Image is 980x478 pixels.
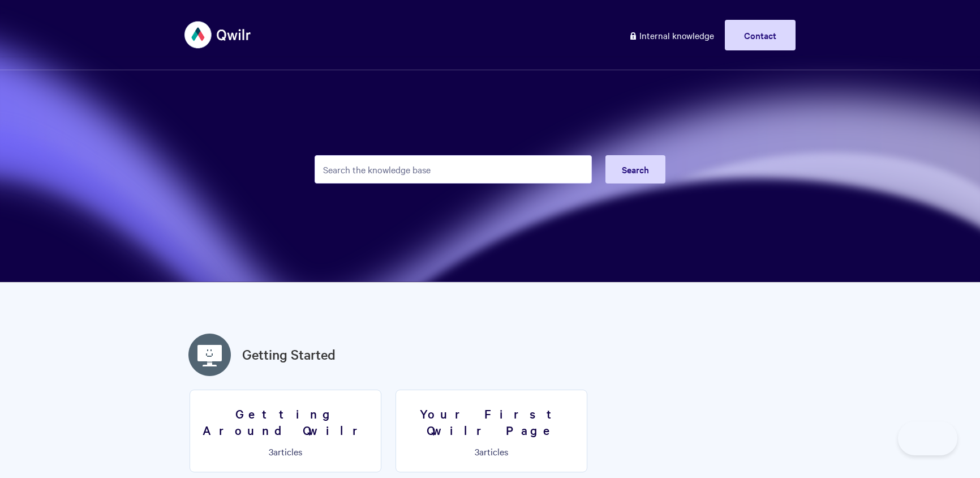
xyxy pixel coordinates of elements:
span: Search [622,163,649,176]
a: Internal knowledge [620,20,723,50]
span: 3 [475,445,479,458]
a: Your First Qwilr Page 3articles [396,390,587,472]
p: articles [403,446,580,456]
a: Getting Started [242,344,336,365]
a: Contact [725,20,796,50]
img: Qwilr Help Center [184,14,252,56]
iframe: Toggle Customer Support [898,421,957,455]
span: 3 [269,445,273,458]
p: articles [197,446,374,456]
input: Search the knowledge base [315,155,592,183]
a: Getting Around Qwilr 3articles [190,390,381,472]
h3: Your First Qwilr Page [403,406,580,438]
h3: Getting Around Qwilr [197,406,374,438]
button: Search [605,155,665,183]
